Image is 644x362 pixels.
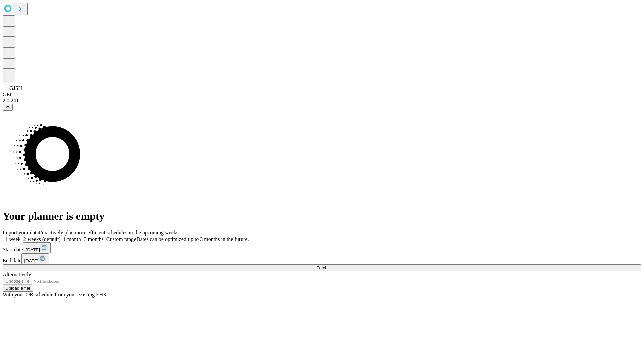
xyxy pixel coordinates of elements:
div: 2.0.241 [3,98,641,104]
button: Fetch [3,264,641,271]
span: Proactively plan more efficient schedules in the upcoming weeks. [39,230,180,235]
span: Import your data [3,230,39,235]
span: Fetch [316,265,327,270]
button: @ [3,104,13,111]
span: @ [5,105,10,110]
button: Upload a file [3,285,33,292]
div: Start date [3,242,641,253]
span: 1 week [5,236,21,242]
span: [DATE] [24,258,38,263]
span: 2 weeks (default) [23,236,61,242]
span: With your OR schedule from your existing EHR [3,292,107,297]
span: Dates can be optimized up to 3 months in the future. [136,236,249,242]
span: Custom range [106,236,136,242]
span: [DATE] [26,247,40,252]
button: [DATE] [21,253,49,264]
div: GEI [3,92,641,98]
span: 1 month [63,236,81,242]
div: End date [3,253,641,264]
span: Alternatively [3,271,31,277]
span: 3 months [84,236,104,242]
h1: Your planner is empty [3,210,641,222]
button: [DATE] [23,242,51,253]
span: GJSH [9,85,22,91]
